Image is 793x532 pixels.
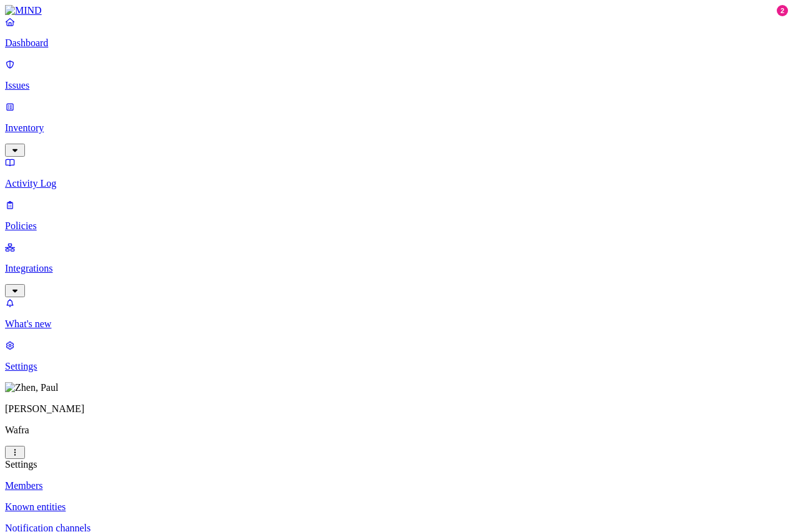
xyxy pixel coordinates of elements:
p: [PERSON_NAME] [5,403,788,415]
img: Zhen, Paul [5,382,58,393]
a: Settings [5,340,788,372]
a: Dashboard [5,16,788,49]
a: Policies [5,199,788,232]
p: Inventory [5,122,788,134]
p: Settings [5,361,788,372]
a: Members [5,480,788,491]
div: 2 [777,5,788,16]
a: Issues [5,59,788,91]
p: What's new [5,318,788,330]
a: What's new [5,297,788,330]
a: Known entities [5,501,788,513]
a: Inventory [5,101,788,155]
img: MIND [5,5,42,16]
a: Integrations [5,242,788,295]
p: Wafra [5,425,788,436]
p: Integrations [5,263,788,274]
p: Dashboard [5,37,788,49]
p: Activity Log [5,178,788,189]
p: Issues [5,80,788,91]
a: MIND [5,5,788,16]
div: Settings [5,459,788,470]
a: Activity Log [5,157,788,189]
p: Policies [5,220,788,232]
